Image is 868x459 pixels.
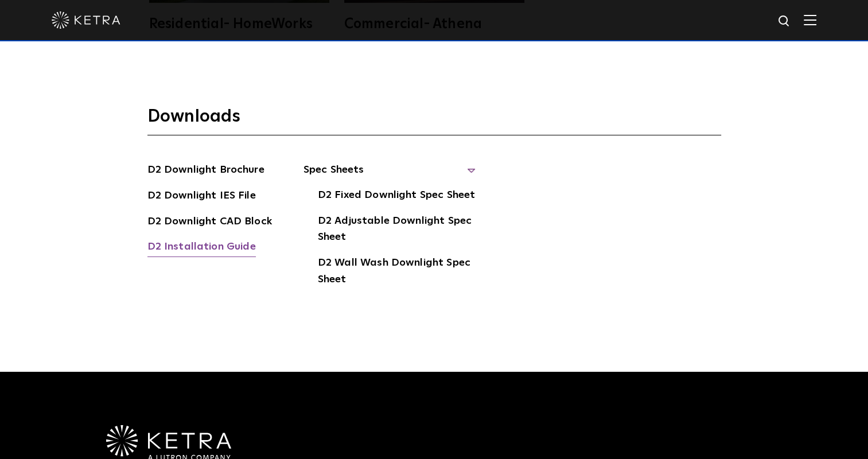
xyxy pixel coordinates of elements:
h3: Downloads [147,106,721,135]
a: D2 Downlight Brochure [147,162,264,180]
a: D2 Fixed Downlight Spec Sheet [318,187,475,205]
img: ketra-logo-2019-white [52,11,120,29]
img: Hamburger%20Nav.svg [804,14,816,25]
img: search icon [777,14,792,29]
a: D2 Wall Wash Downlight Spec Sheet [318,255,476,290]
a: D2 Downlight CAD Block [147,213,272,232]
a: D2 Installation Guide [147,239,256,257]
a: D2 Adjustable Downlight Spec Sheet [318,213,476,248]
span: Spec Sheets [303,162,476,187]
a: D2 Downlight IES File [147,188,256,206]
